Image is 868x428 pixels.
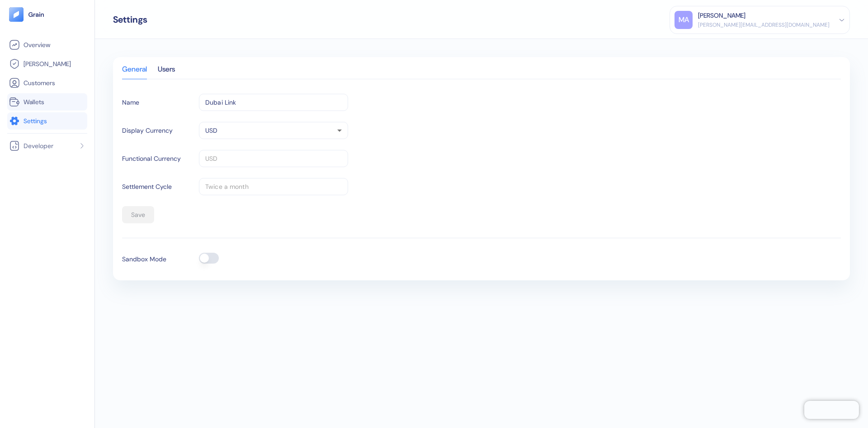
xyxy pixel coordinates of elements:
a: Overview [9,39,85,50]
iframe: Chatra live chat [804,401,859,419]
img: logo-tablet-V2.svg [9,7,24,22]
div: USD [199,122,348,139]
span: Wallets [24,97,44,106]
span: Settings [24,116,47,125]
div: Users [158,66,175,79]
a: Settings [9,115,85,126]
span: Developer [24,141,53,150]
span: Overview [24,40,50,49]
label: Name [122,98,139,107]
div: Settings [113,15,147,24]
label: Sandbox Mode [122,255,166,264]
label: Settlement Cycle [122,182,172,192]
div: [PERSON_NAME] [698,11,745,20]
div: [PERSON_NAME][EMAIL_ADDRESS][DOMAIN_NAME] [698,21,830,29]
a: Customers [9,77,85,88]
img: logo [28,11,45,18]
a: [PERSON_NAME] [9,58,85,69]
label: Display Currency [122,126,173,135]
div: MA [675,11,693,29]
span: [PERSON_NAME] [24,59,71,68]
div: General [122,66,147,79]
a: Wallets [9,96,85,107]
label: Functional Currency [122,154,181,164]
span: Customers [24,78,55,87]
